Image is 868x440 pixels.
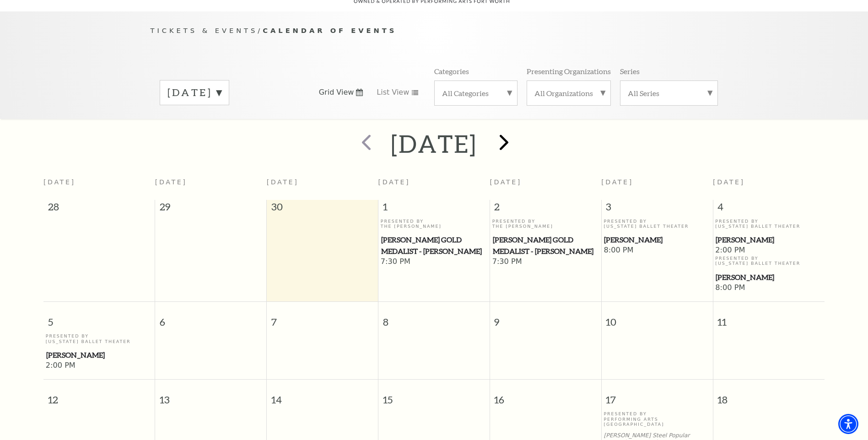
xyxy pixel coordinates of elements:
[349,128,382,160] button: prev
[713,178,745,186] span: [DATE]
[492,219,599,229] p: Presented By The [PERSON_NAME]
[602,380,713,411] span: 17
[604,234,710,246] span: [PERSON_NAME]
[620,66,640,76] p: Series
[46,333,153,344] p: Presented By [US_STATE] Ballet Theater
[715,246,822,256] span: 2:00 PM
[604,219,710,229] p: Presented By [US_STATE] Ballet Theater
[319,87,354,97] span: Grid View
[381,234,487,257] span: [PERSON_NAME] Gold Medalist - [PERSON_NAME]
[534,88,603,98] label: All Organizations
[442,88,510,98] label: All Categories
[267,200,378,218] span: 30
[378,200,490,218] span: 1
[267,178,299,186] span: [DATE]
[381,219,487,229] p: Presented By The [PERSON_NAME]
[716,272,822,283] span: [PERSON_NAME]
[43,380,155,411] span: 12
[713,380,825,411] span: 18
[527,66,611,76] p: Presenting Organizations
[493,234,598,257] span: [PERSON_NAME] Gold Medalist - [PERSON_NAME]
[713,302,825,333] span: 11
[490,200,601,218] span: 2
[492,257,599,267] span: 7:30 PM
[267,302,378,333] span: 7
[490,302,601,333] span: 9
[378,178,410,186] span: [DATE]
[391,129,477,158] h2: [DATE]
[155,380,266,411] span: 13
[378,380,490,411] span: 15
[267,380,378,411] span: 14
[602,200,713,218] span: 3
[43,302,155,333] span: 5
[263,27,397,34] span: Calendar of Events
[713,200,825,218] span: 4
[602,302,713,333] span: 10
[604,246,710,256] span: 8:00 PM
[601,178,633,186] span: [DATE]
[151,27,258,34] span: Tickets & Events
[46,349,152,361] span: [PERSON_NAME]
[490,380,601,411] span: 16
[715,219,822,229] p: Presented By [US_STATE] Ballet Theater
[628,88,710,98] label: All Series
[434,66,469,76] p: Categories
[155,302,266,333] span: 6
[151,25,718,37] p: /
[377,87,409,97] span: List View
[490,178,522,186] span: [DATE]
[486,128,519,160] button: next
[604,411,710,427] p: Presented By Performing Arts [GEOGRAPHIC_DATA]
[155,200,266,218] span: 29
[167,86,221,100] label: [DATE]
[715,256,822,266] p: Presented By [US_STATE] Ballet Theater
[155,178,187,186] span: [DATE]
[43,200,155,218] span: 28
[378,302,490,333] span: 8
[716,234,822,246] span: [PERSON_NAME]
[838,414,858,434] div: Accessibility Menu
[46,361,153,371] span: 2:00 PM
[43,178,75,186] span: [DATE]
[715,283,822,293] span: 8:00 PM
[381,257,487,267] span: 7:30 PM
